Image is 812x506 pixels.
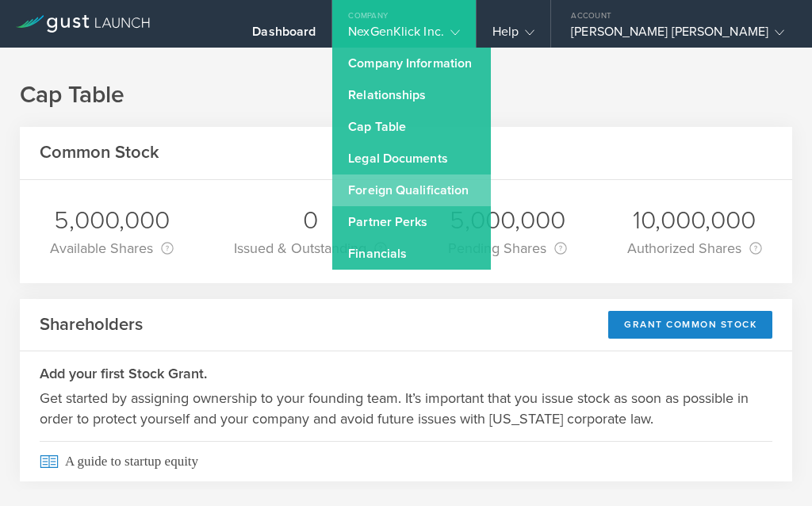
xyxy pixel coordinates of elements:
[252,24,316,48] div: Dashboard
[50,237,174,259] div: Available Shares
[20,79,792,111] h1: Cap Table
[40,363,772,384] h3: Add your first Stock Grant.
[448,204,567,237] div: 5,000,000
[40,441,772,481] span: A guide to startup equity
[571,24,784,48] div: [PERSON_NAME] [PERSON_NAME]
[348,24,460,48] div: NexGenKlick Inc.
[627,237,762,259] div: Authorized Shares
[50,204,174,237] div: 5,000,000
[40,141,159,164] h2: Common Stock
[234,204,387,237] div: 0
[40,313,143,336] h2: Shareholders
[492,24,534,48] div: Help
[627,204,762,237] div: 10,000,000
[234,237,387,259] div: Issued & Outstanding
[20,441,792,481] a: A guide to startup equity
[608,311,772,339] div: Grant Common Stock
[448,237,567,259] div: Pending Shares
[40,388,772,429] p: Get started by assigning ownership to your founding team. It’s important that you issue stock as ...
